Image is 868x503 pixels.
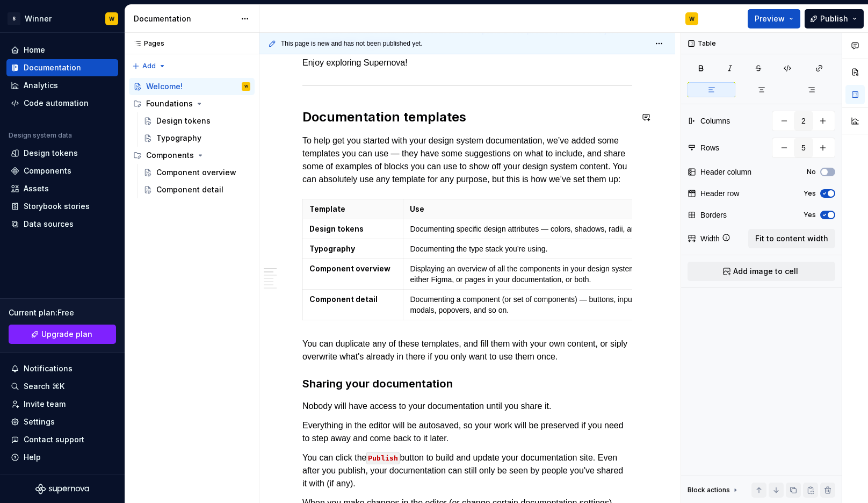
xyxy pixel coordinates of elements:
span: Preview [755,13,785,24]
p: Nobody will have access to your documentation until you share it. [302,400,632,413]
a: Analytics [6,77,118,94]
div: Borders [700,210,727,220]
div: Components [129,147,255,164]
div: Rows [700,142,719,153]
span: Fit to content width [755,233,828,244]
div: Component overview [156,167,236,178]
button: Preview [748,9,800,28]
p: Template [309,204,396,214]
span: Upgrade plan [41,329,92,340]
span: Publish [820,13,848,24]
p: Everything in the editor will be autosaved, so your work will be preserved if you need to step aw... [302,419,632,445]
div: Design system data [9,131,72,140]
div: Home [24,45,45,55]
svg: Supernova Logo [35,484,89,494]
a: Typography [139,130,255,147]
a: Code automation [6,95,118,112]
label: No [807,168,816,176]
div: Help [24,452,41,463]
div: Welcome! [146,81,183,92]
button: Fit to content width [748,229,835,248]
div: Settings [24,416,55,427]
div: W [244,81,248,92]
div: W [109,15,114,23]
strong: Design tokens [309,224,364,233]
strong: Component detail [309,294,378,304]
button: Add image to cell [688,262,835,281]
a: Welcome!W [129,78,255,95]
button: Notifications [6,360,118,377]
label: Yes [804,189,816,198]
a: Documentation [6,59,118,76]
div: Component detail [156,184,223,195]
div: Block actions [688,486,730,494]
a: Design tokens [6,145,118,162]
button: SWinnerW [2,7,122,30]
a: Data sources [6,215,118,233]
div: Design tokens [24,148,78,159]
div: Notifications [24,363,73,374]
p: You can duplicate any of these templates, and fill them with your own content, or siply overwrite... [302,337,632,363]
div: Components [146,150,194,161]
span: Add [142,62,156,70]
div: Documentation [134,13,235,24]
button: Publish [805,9,864,28]
div: Page tree [129,78,255,198]
p: Documenting a component (or set of components) — buttons, input fields, modals, popovers, and so on. [410,294,682,315]
div: Foundations [146,98,193,109]
p: You can click the button to build and update your documentation site. Even after you publish, you... [302,451,632,490]
code: Publish [366,452,400,464]
div: S [8,12,20,25]
a: Home [6,41,118,59]
span: This page is new and has not been published yet. [281,39,423,48]
div: Components [24,166,71,176]
a: Invite team [6,396,118,413]
a: Assets [6,180,118,197]
p: To help get you started with your design system documentation, we’ve added some templates you can... [302,134,632,186]
button: Help [6,449,118,466]
div: Search ⌘K [24,381,64,392]
div: Block actions [688,483,740,498]
div: Width [700,233,720,244]
div: Documentation [24,62,81,73]
a: Component detail [139,181,255,198]
button: Add [129,59,169,74]
div: Code automation [24,98,89,109]
p: Displaying an overview of all the components in your design system, with links to either Figma, o... [410,263,682,285]
div: Invite team [24,399,66,409]
div: Assets [24,183,49,194]
a: Design tokens [139,112,255,130]
div: Current plan : Free [9,307,116,318]
div: Typography [156,133,201,143]
div: Header column [700,167,751,177]
div: W [689,15,695,23]
a: Settings [6,413,118,430]
strong: Component overview [309,264,390,273]
div: Pages [129,39,164,48]
div: Header row [700,188,739,199]
strong: Typography [309,244,355,253]
div: Data sources [24,219,74,229]
p: Documenting specific design attributes — colors, shadows, radii, and so on. [410,224,682,234]
a: Storybook stories [6,198,118,215]
span: Add image to cell [733,266,798,277]
button: Search ⌘K [6,378,118,395]
button: Contact support [6,431,118,448]
div: Columns [700,116,730,126]
label: Yes [804,211,816,219]
p: Documenting the type stack you’re using. [410,243,682,254]
p: Enjoy exploring Supernova! [302,56,632,69]
div: Winner [25,13,52,24]
a: Component overview [139,164,255,181]
h2: Documentation templates [302,109,632,126]
h3: Sharing your documentation [302,376,632,391]
div: Analytics [24,80,58,91]
div: Design tokens [156,116,211,126]
div: Contact support [24,434,84,445]
p: Use [410,204,682,214]
a: Components [6,162,118,179]
div: Foundations [129,95,255,112]
div: Storybook stories [24,201,90,212]
a: Upgrade plan [9,325,116,344]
